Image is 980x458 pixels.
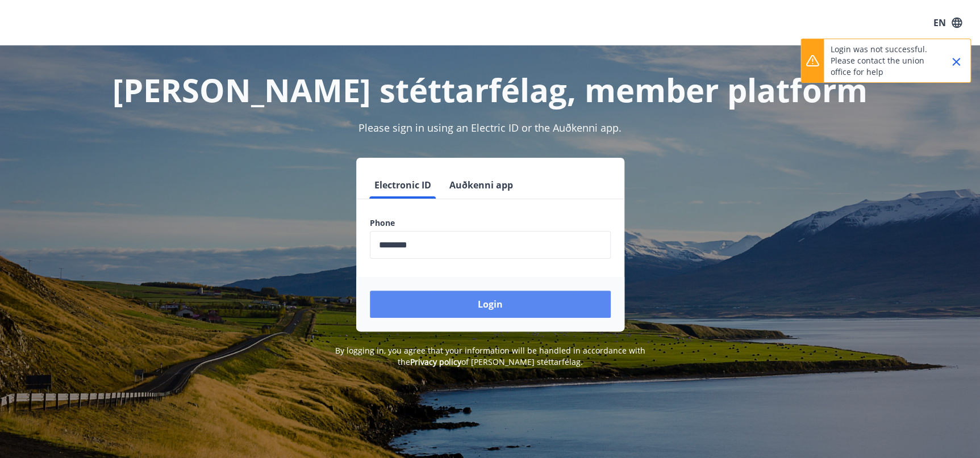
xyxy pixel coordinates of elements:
[370,217,611,229] label: Phone
[335,345,645,367] span: By logging in, you agree that your information will be handled in accordance with the of [PERSON_...
[410,356,461,367] a: Privacy policy
[358,121,622,135] span: Please sign in using an Electric ID or the Auðkenni app.
[95,68,886,111] h1: [PERSON_NAME] stéttarfélag, member platform
[370,291,611,318] button: Login
[946,52,966,72] button: Close
[929,12,966,33] button: EN
[370,171,436,199] button: Electronic ID
[831,44,931,78] p: Login was not successful. Please contact the union office for help
[445,171,518,199] button: Auðkenni app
